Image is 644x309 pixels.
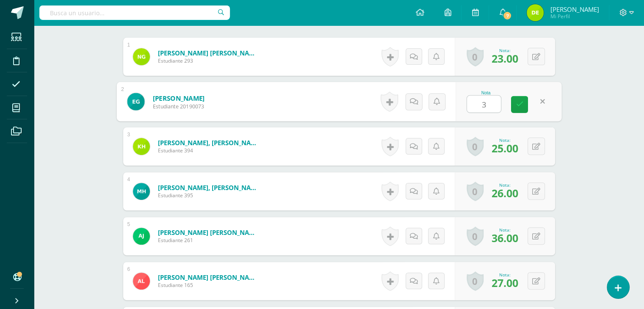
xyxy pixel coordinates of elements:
a: [PERSON_NAME] [PERSON_NAME] [158,49,260,57]
a: [PERSON_NAME], [PERSON_NAME] [158,183,260,192]
span: [PERSON_NAME] [550,5,599,14]
span: 36.00 [492,231,518,245]
a: [PERSON_NAME] [PERSON_NAME] [158,273,260,281]
span: 23.00 [492,51,518,66]
div: Nota: [492,137,518,143]
span: Estudiante 394 [158,147,260,154]
span: 26.00 [492,186,518,200]
a: [PERSON_NAME] [PERSON_NAME] [158,228,260,237]
img: 37a30ed594f37b6b87f0aba0bfb6b7d3.png [127,93,144,110]
span: Estudiante 20190073 [152,102,205,110]
span: 27.00 [492,276,518,290]
a: 0 [467,182,484,201]
input: Busca un usuario... [39,6,230,20]
div: Nota [467,90,505,95]
span: 7 [503,11,512,20]
a: [PERSON_NAME] [152,94,205,102]
img: 9904b19a5c0cc78d86d29997b722db57.png [133,273,150,290]
img: 1b92a8dfb71c69cb7ee04d3b9d7b6f29.png [133,138,150,155]
input: 0-40.0 [467,96,501,113]
img: c921abc49242a65a73da560d96b74fee.png [133,228,150,245]
a: 0 [467,226,484,246]
span: Estudiante 395 [158,192,260,199]
span: Estudiante 261 [158,237,260,244]
a: [PERSON_NAME], [PERSON_NAME] [158,138,260,147]
span: Estudiante 165 [158,281,260,289]
div: Nota: [492,227,518,233]
img: cd4b035a85fd16517b99ed014167cff8.png [133,48,150,65]
a: 0 [467,271,484,291]
span: Estudiante 293 [158,57,260,64]
img: e7e5faa1c657bb55b151e350d4958be5.png [133,183,150,200]
a: 0 [467,137,484,156]
a: 0 [467,47,484,66]
div: Nota: [492,272,518,278]
div: Nota: [492,182,518,188]
span: 25.00 [492,141,518,155]
span: Mi Perfil [550,13,599,20]
img: 29c298bc4911098bb12dddd104e14123.png [527,4,544,21]
div: Nota: [492,47,518,53]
